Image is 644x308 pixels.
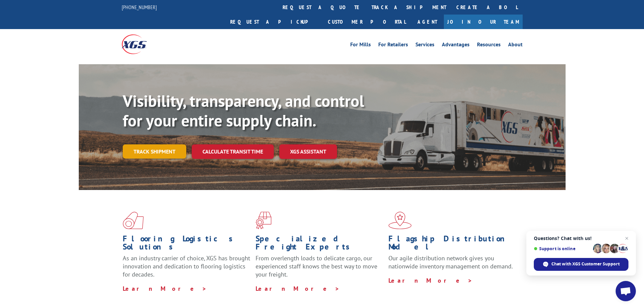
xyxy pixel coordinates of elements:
div: Chat with XGS Customer Support [534,258,628,271]
img: xgs-icon-total-supply-chain-intelligence-red [123,212,144,229]
span: Chat with XGS Customer Support [551,261,620,267]
a: Join Our Team [444,15,523,29]
img: xgs-icon-flagship-distribution-model-red [388,212,412,229]
a: Track shipment [123,144,186,159]
a: Calculate transit time [192,144,274,159]
div: Open chat [616,281,636,301]
a: Resources [477,42,501,49]
a: Learn More > [388,277,473,284]
span: As an industry carrier of choice, XGS has brought innovation and dedication to flooring logistics... [123,254,250,278]
a: About [508,42,523,49]
a: XGS ASSISTANT [279,144,337,159]
h1: Flooring Logistics Solutions [123,235,251,254]
a: Request a pickup [225,15,323,29]
a: [PHONE_NUMBER] [122,4,157,10]
a: For Mills [350,42,371,49]
p: From overlength loads to delicate cargo, our experienced staff knows the best way to move your fr... [256,254,383,284]
img: xgs-icon-focused-on-flooring-red [256,212,271,229]
a: For Retailers [378,42,408,49]
a: Customer Portal [323,15,411,29]
a: Advantages [442,42,470,49]
a: Agent [411,15,444,29]
b: Visibility, transparency, and control for your entire supply chain. [123,90,364,131]
h1: Specialized Freight Experts [256,235,383,254]
span: Support is online [534,246,591,251]
span: Close chat [623,234,631,242]
span: Questions? Chat with us! [534,236,628,241]
a: Learn More > [256,285,340,292]
span: Our agile distribution network gives you nationwide inventory management on demand. [388,254,513,270]
a: Services [415,42,434,49]
h1: Flagship Distribution Model [388,235,516,254]
a: Learn More > [123,285,207,292]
